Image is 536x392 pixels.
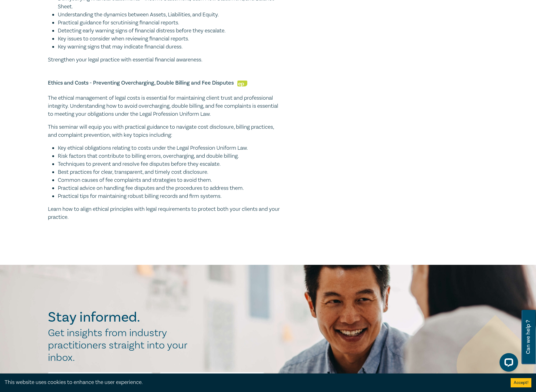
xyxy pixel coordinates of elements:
[58,184,283,192] li: Practical advice on handling fee disputes and the procedures to address them.
[58,27,283,35] li: Detecting early warning signs of financial distress before they escalate.
[58,19,283,27] li: Practical guidance for scrutinising financial reports.
[58,35,283,43] li: Key issues to consider when reviewing financial reports.
[48,123,283,139] p: This seminar will equip you with practical guidance to navigate cost disclosure, billing practice...
[160,372,264,387] input: Last Name*
[58,11,283,19] li: Understanding the dynamics between Assets, Liabilities, and Equity.
[58,168,283,176] li: Best practices for clear, transparent, and timely cost disclosure.
[48,79,283,87] h5: Ethics and Costs - Preventing Overcharging, Double Billing and Fee Disputes
[48,56,283,64] p: Strengthen your legal practice with essential financial awareness.
[58,160,283,168] li: Techniques to prevent and resolve fee disputes before they escalate.
[511,378,531,387] button: Accept cookies
[5,378,501,386] div: This website uses cookies to enhance the user experience.
[237,81,247,86] img: Ethics & Professional Responsibility
[58,176,283,184] li: Common causes of fee complaints and strategies to avoid them.
[58,43,283,51] li: Key warning signs that may indicate financial duress.
[58,192,283,200] li: Practical tips for maintaining robust billing records and firm systems.
[48,327,194,364] h2: Get insights from industry practitioners straight into your inbox.
[48,309,194,325] h2: Stay informed.
[58,144,283,152] li: Key ethical obligations relating to costs under the Legal Profession Uniform Law.
[495,351,521,377] iframe: LiveChat chat widget
[48,205,283,221] p: Learn how to align ethical principles with legal requirements to protect both your clients and yo...
[525,314,531,361] span: Can we help ?
[58,152,283,160] li: Risk factors that contribute to billing errors, overcharging, and double billing.
[48,94,283,118] p: The ethical management of legal costs is essential for maintaining client trust and professional ...
[48,372,152,387] input: First Name*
